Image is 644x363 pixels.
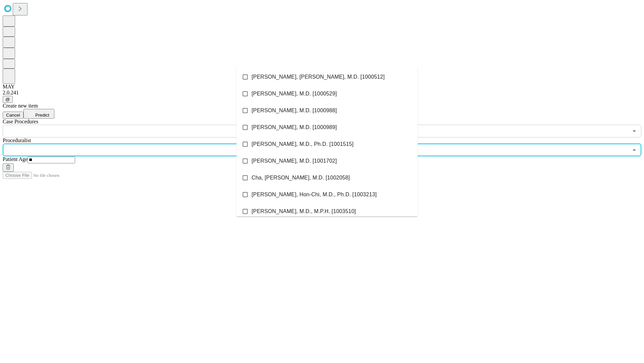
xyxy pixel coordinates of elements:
[252,73,385,81] span: [PERSON_NAME], [PERSON_NAME], M.D. [1000512]
[5,97,10,102] span: @
[3,103,38,109] span: Create new item
[3,119,38,124] span: Scheduled Procedure
[35,113,49,118] span: Predict
[252,207,356,215] span: [PERSON_NAME], M.D., M.P.H. [1003510]
[3,156,28,162] span: Patient Age
[252,174,350,182] span: Cha, [PERSON_NAME], M.D. [1002058]
[23,109,54,119] button: Predict
[3,84,641,90] div: MAY
[3,112,23,119] button: Cancel
[3,90,641,96] div: 2.0.241
[252,157,337,165] span: [PERSON_NAME], M.D. [1001702]
[252,90,337,98] span: [PERSON_NAME], M.D. [1000529]
[3,137,31,143] span: Proceduralist
[630,126,639,136] button: Open
[252,191,377,199] span: [PERSON_NAME], Hon-Chi, M.D., Ph.D. [1003213]
[3,96,13,103] button: @
[252,140,354,148] span: [PERSON_NAME], M.D., Ph.D. [1001515]
[252,107,337,115] span: [PERSON_NAME], M.D. [1000988]
[630,145,639,155] button: Close
[6,113,20,118] span: Cancel
[252,123,337,131] span: [PERSON_NAME], M.D. [1000989]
